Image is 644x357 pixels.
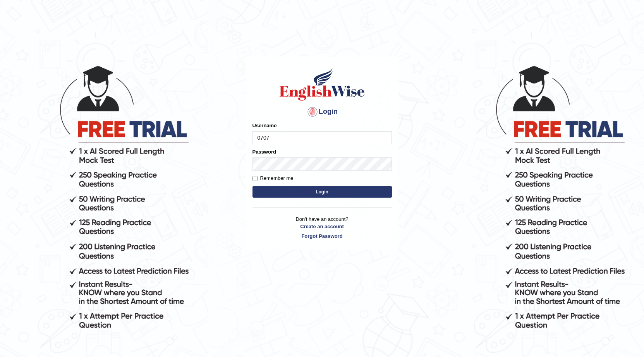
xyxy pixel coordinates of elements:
[252,215,392,239] p: Don't have an account?
[252,232,392,240] a: Forgot Password
[278,67,366,102] img: Logo of English Wise sign in for intelligent practice with AI
[252,176,258,181] input: Remember me
[252,186,392,198] button: Login
[252,148,276,155] label: Password
[252,122,277,129] label: Username
[252,106,392,118] h4: Login
[252,174,294,182] label: Remember me
[252,223,392,230] a: Create an account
